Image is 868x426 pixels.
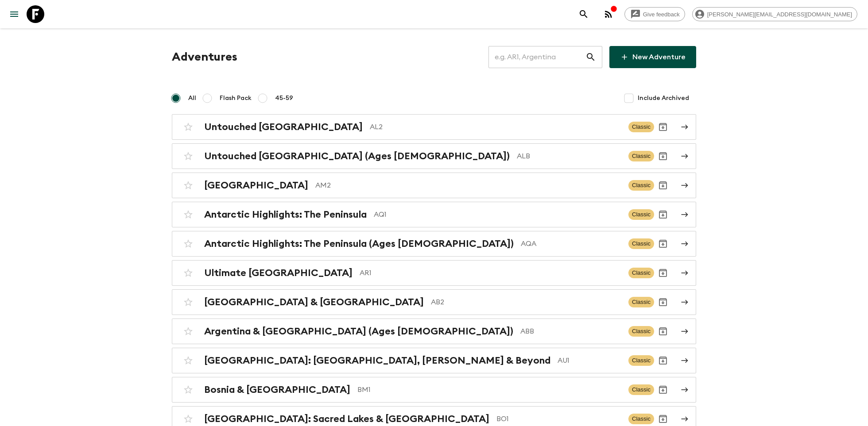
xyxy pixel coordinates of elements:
[654,322,672,340] button: Archive
[654,264,672,282] button: Archive
[204,413,489,425] h2: [GEOGRAPHIC_DATA]: Sacred Lakes & [GEOGRAPHIC_DATA]
[204,238,514,249] h2: Antarctic Highlights: The Peninsula (Ages [DEMOGRAPHIC_DATA])
[638,11,685,18] span: Give feedback
[628,180,654,191] span: Classic
[654,118,672,136] button: Archive
[575,5,593,23] button: search adventures
[172,289,696,315] a: [GEOGRAPHIC_DATA] & [GEOGRAPHIC_DATA]AB2ClassicArchive
[220,94,252,103] span: Flash Pack
[654,147,672,165] button: Archive
[628,326,654,337] span: Classic
[624,7,685,21] a: Give feedback
[628,414,654,424] span: Classic
[360,268,621,278] p: AR1
[654,206,672,223] button: Archive
[172,377,696,403] a: Bosnia & [GEOGRAPHIC_DATA]BM1ClassicArchive
[204,121,363,133] h2: Untouched [GEOGRAPHIC_DATA]
[702,11,857,18] span: [PERSON_NAME][EMAIL_ADDRESS][DOMAIN_NAME]
[172,202,696,227] a: Antarctic Highlights: The PeninsulaAQ1ClassicArchive
[204,209,367,220] h2: Antarctic Highlights: The Peninsula
[628,355,654,366] span: Classic
[172,114,696,140] a: Untouched [GEOGRAPHIC_DATA]AL2ClassicArchive
[517,151,621,161] p: ALB
[692,7,857,21] div: [PERSON_NAME][EMAIL_ADDRESS][DOMAIN_NAME]
[654,352,672,369] button: Archive
[431,297,621,307] p: AB2
[5,5,23,23] button: menu
[357,384,621,395] p: BM1
[628,122,654,132] span: Classic
[628,384,654,395] span: Classic
[315,180,621,191] p: AM2
[638,94,689,103] span: Include Archived
[172,348,696,373] a: [GEOGRAPHIC_DATA]: [GEOGRAPHIC_DATA], [PERSON_NAME] & BeyondAU1ClassicArchive
[654,177,672,194] button: Archive
[488,45,585,69] input: e.g. AR1, Argentina
[172,319,696,344] a: Argentina & [GEOGRAPHIC_DATA] (Ages [DEMOGRAPHIC_DATA])ABBClassicArchive
[521,238,621,249] p: AQA
[172,260,696,286] a: Ultimate [GEOGRAPHIC_DATA]AR1ClassicArchive
[654,235,672,253] button: Archive
[628,268,654,278] span: Classic
[654,381,672,399] button: Archive
[496,414,621,424] p: BO1
[204,355,550,366] h2: [GEOGRAPHIC_DATA]: [GEOGRAPHIC_DATA], [PERSON_NAME] & Beyond
[172,48,237,66] h1: Adventures
[172,173,696,198] a: [GEOGRAPHIC_DATA]AM2ClassicArchive
[558,355,621,366] p: AU1
[172,143,696,169] a: Untouched [GEOGRAPHIC_DATA] (Ages [DEMOGRAPHIC_DATA])ALBClassicArchive
[204,180,308,191] h2: [GEOGRAPHIC_DATA]
[204,296,424,308] h2: [GEOGRAPHIC_DATA] & [GEOGRAPHIC_DATA]
[172,231,696,257] a: Antarctic Highlights: The Peninsula (Ages [DEMOGRAPHIC_DATA])AQAClassicArchive
[204,267,353,279] h2: Ultimate [GEOGRAPHIC_DATA]
[628,151,654,161] span: Classic
[520,326,621,337] p: ABB
[374,209,621,220] p: AQ1
[188,94,196,103] span: All
[628,238,654,249] span: Classic
[609,46,696,68] a: New Adventure
[370,122,621,132] p: AL2
[204,384,350,395] h2: Bosnia & [GEOGRAPHIC_DATA]
[654,293,672,311] button: Archive
[204,326,513,337] h2: Argentina & [GEOGRAPHIC_DATA] (Ages [DEMOGRAPHIC_DATA])
[275,94,293,103] span: 45-59
[628,209,654,220] span: Classic
[204,150,510,162] h2: Untouched [GEOGRAPHIC_DATA] (Ages [DEMOGRAPHIC_DATA])
[628,297,654,307] span: Classic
